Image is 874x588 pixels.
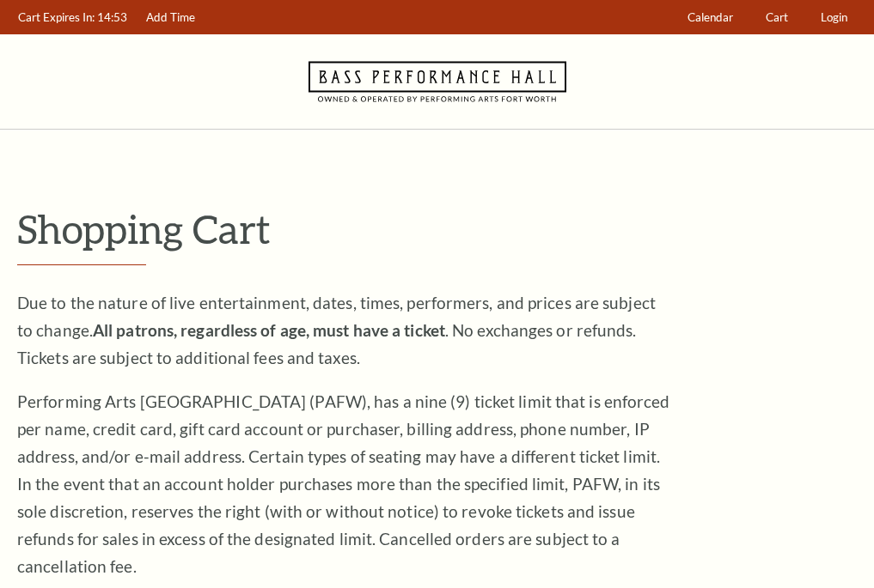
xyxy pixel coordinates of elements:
[821,10,847,24] span: Login
[17,293,656,367] span: Due to the nature of live entertainment, dates, times, performers, and prices are subject to chan...
[93,320,445,340] strong: All patrons, regardless of age, must have a ticket
[766,10,788,24] span: Cart
[18,10,95,24] span: Cart Expires In:
[138,1,204,34] a: Add Time
[813,1,856,34] a: Login
[17,388,670,580] p: Performing Arts [GEOGRAPHIC_DATA] (PAFW), has a nine (9) ticket limit that is enforced per name, ...
[17,207,857,251] p: Shopping Cart
[680,1,742,34] a: Calendar
[758,1,797,34] a: Cart
[97,10,127,24] span: 14:53
[688,10,733,24] span: Calendar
